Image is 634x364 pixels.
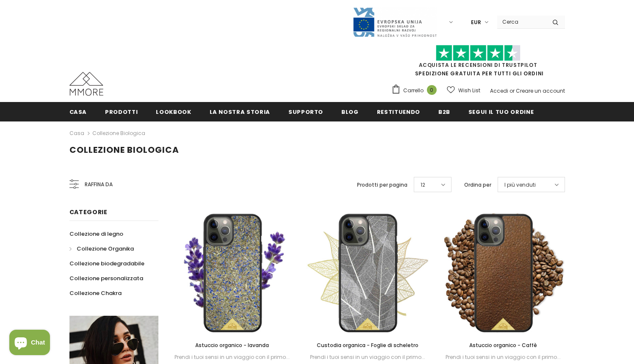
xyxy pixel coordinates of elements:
span: Restituendo [377,108,420,116]
a: Restituendo [377,102,420,121]
span: SPEDIZIONE GRATUITA PER TUTTI GLI ORDINI [391,49,565,77]
span: Carrello [403,86,424,95]
div: Prendi i tuoi sensi in un viaggio con il primo... [442,353,565,362]
a: Casa [69,128,84,138]
span: Collezione Organika [77,245,134,253]
a: Wish List [447,83,480,98]
a: Astuccio organico - lavanda [171,341,294,350]
a: Custodia organica - Foglie di scheletro [306,341,429,350]
img: Javni Razpis [352,7,437,38]
span: Wish List [458,86,480,95]
input: Search Site [497,16,546,28]
a: Prodotti [105,102,138,121]
span: EUR [471,18,481,27]
label: Ordina per [464,181,491,189]
span: Raffina da [85,180,113,189]
a: Collezione personalizzata [69,271,143,286]
a: Casa [69,102,87,121]
a: Collezione Chakra [69,286,122,301]
span: Categorie [69,208,108,216]
a: Carrello 0 [391,84,441,97]
a: Accedi [490,87,508,94]
span: Astuccio organico - Caffè [469,342,537,349]
a: Lookbook [156,102,191,121]
span: Collezione biodegradabile [69,259,144,267]
a: Creare un account [516,87,565,94]
a: supporto [288,102,323,121]
a: Astuccio organico - Caffè [442,341,565,350]
span: Casa [69,108,87,116]
label: Prodotti per pagina [357,181,407,189]
a: Acquista le recensioni di TrustPilot [419,61,537,69]
span: Astuccio organico - lavanda [195,342,269,349]
a: Javni Razpis [352,18,437,25]
div: Prendi i tuoi sensi in un viaggio con il primo... [171,353,294,362]
span: I più venduti [504,181,536,189]
span: 12 [421,181,425,189]
span: Collezione di legno [69,230,123,238]
a: La nostra storia [210,102,270,121]
img: Fidati di Pilot Stars [436,45,520,61]
span: supporto [288,108,323,116]
span: or [509,87,515,94]
a: Segui il tuo ordine [468,102,534,121]
span: 0 [427,85,437,95]
span: Prodotti [105,108,138,116]
span: La nostra storia [210,108,270,116]
span: Collezione biologica [69,144,179,156]
span: Segui il tuo ordine [468,108,534,116]
a: Blog [341,102,359,121]
a: Collezione Organika [69,241,134,256]
span: Collezione personalizzata [69,274,143,282]
a: Collezione di legno [69,226,123,241]
span: Collezione Chakra [69,289,122,297]
div: Prendi i tuoi sensi in un viaggio con il primo... [306,353,429,362]
a: Collezione biologica [92,130,145,137]
span: Custodia organica - Foglie di scheletro [317,342,418,349]
inbox-online-store-chat: Shopify online store chat [7,330,53,357]
img: Casi MMORE [69,72,103,96]
a: Collezione biodegradabile [69,256,144,271]
span: Blog [341,108,359,116]
span: Lookbook [156,108,191,116]
a: B2B [438,102,450,121]
span: B2B [438,108,450,116]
